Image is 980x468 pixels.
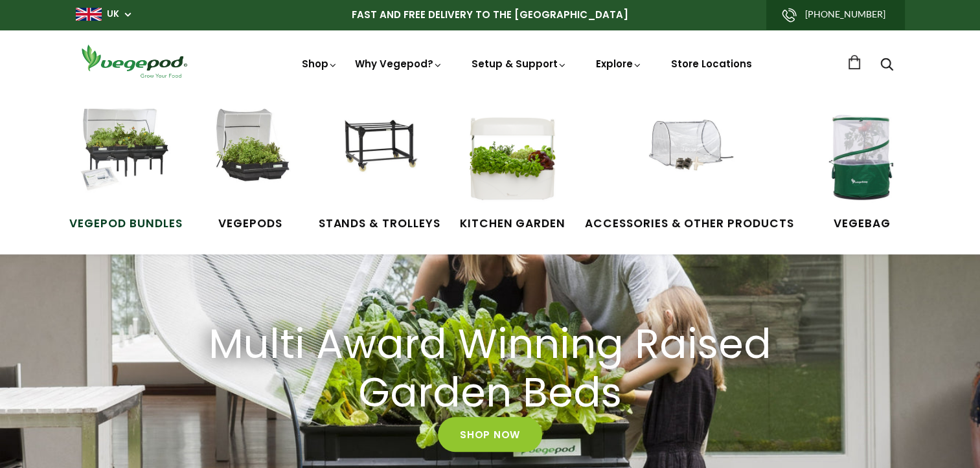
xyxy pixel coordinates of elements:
a: Vegepod Bundles [69,109,182,232]
img: Stands & Trolleys [331,109,428,206]
img: Raised Garden Kits [202,109,299,206]
span: Kitchen Garden [460,216,565,232]
img: Vegepod [76,43,192,80]
a: Explore [596,57,643,71]
a: Shop Now [438,418,542,452]
img: Vegepod Bundles [77,109,174,206]
img: gb_large.png [76,8,102,21]
a: UK [107,8,119,21]
span: Stands & Trolleys [319,216,440,232]
a: Search [880,59,893,72]
span: VegeBag [814,216,911,232]
a: Shop [302,57,338,107]
img: Accessories & Other Products [641,109,738,206]
a: Store Locations [671,57,752,71]
img: VegeBag [814,109,911,206]
span: Vegepod Bundles [69,216,182,232]
span: Vegepods [202,216,299,232]
a: Setup & Support [472,57,567,71]
a: Multi Award Winning Raised Garden Beds [183,320,798,418]
a: VegeBag [814,109,911,232]
a: Kitchen Garden [460,109,565,232]
a: Vegepods [202,109,299,232]
a: Stands & Trolleys [319,109,440,232]
a: Accessories & Other Products [585,109,794,232]
h2: Multi Award Winning Raised Garden Beds [199,320,782,418]
span: Accessories & Other Products [585,216,794,232]
a: Why Vegepod? [355,57,443,71]
img: Kitchen Garden [464,109,561,206]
